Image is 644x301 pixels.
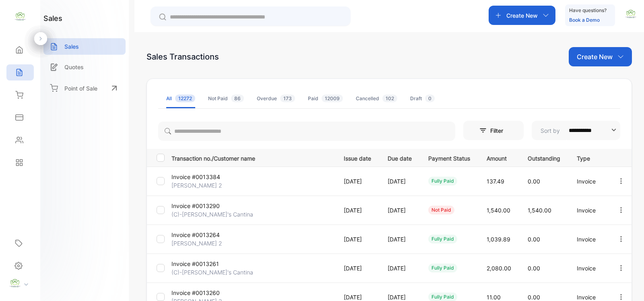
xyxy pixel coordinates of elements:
div: Overdue [257,95,295,102]
span: 86 [231,95,244,102]
p: Have questions? [569,6,607,14]
div: Cancelled [356,95,397,102]
p: (C)-[PERSON_NAME]'s Cantina [171,268,253,276]
p: Invoice #0013264 [171,231,225,239]
p: Due date [388,153,412,163]
p: Transaction no./Customer name [171,153,334,163]
p: [PERSON_NAME] 2 [171,239,225,247]
span: 12272 [175,95,195,102]
div: fully paid [428,235,457,243]
p: [DATE] [388,206,412,214]
div: fully paid [428,264,457,272]
p: Invoice [577,206,601,214]
p: [PERSON_NAME] 2 [171,181,225,190]
span: 102 [382,95,397,102]
p: Sort by [541,126,560,135]
span: 1,540.00 [487,207,510,214]
p: Invoice #0013261 [171,260,225,268]
span: 0.00 [528,294,540,301]
p: Outstanding [528,153,560,163]
img: logo [14,10,26,23]
p: Payment Status [428,153,470,163]
button: avatar [625,6,637,25]
button: Create New [489,6,555,25]
p: Quotes [64,63,84,71]
span: 0.00 [528,178,540,185]
div: All [166,95,195,102]
p: Issue date [344,153,371,163]
p: Invoice [577,264,601,272]
a: Book a Demo [569,17,600,23]
span: 12009 [322,95,343,102]
p: Invoice #0013290 [171,202,225,210]
p: Create New [577,52,613,62]
div: Sales Transactions [147,51,219,63]
p: Invoice [577,177,601,186]
div: Draft [410,95,435,102]
img: avatar [625,8,637,20]
h1: sales [43,13,62,24]
span: 11.00 [487,294,501,301]
span: 137.49 [487,178,504,185]
span: 0.00 [528,236,540,243]
a: Point of Sale [43,79,126,97]
div: Not Paid [208,95,244,102]
span: 0.00 [528,265,540,272]
p: [DATE] [388,177,412,186]
p: Create New [506,11,538,20]
p: Type [577,153,601,163]
p: Amount [487,153,511,163]
p: Sales [64,42,79,51]
span: 1,540.00 [528,207,551,214]
a: Sales [43,38,126,55]
button: Sort by [532,121,620,140]
img: profile [9,277,21,289]
p: Invoice #0013260 [171,289,225,297]
span: 0 [425,95,435,102]
span: 1,039.89 [487,236,510,243]
p: [DATE] [344,206,371,214]
p: [DATE] [344,264,371,272]
p: Point of Sale [64,84,97,93]
a: Quotes [43,59,126,75]
div: Paid [308,95,343,102]
button: Create New [569,47,632,66]
p: [DATE] [344,177,371,186]
p: Invoice #0013384 [171,173,225,181]
p: [DATE] [344,235,371,243]
span: 173 [280,95,295,102]
span: 2,080.00 [487,265,511,272]
div: fully paid [428,177,457,186]
div: not paid [428,206,454,214]
p: (C)-[PERSON_NAME]'s Cantina [171,210,253,219]
p: [DATE] [388,235,412,243]
p: [DATE] [388,264,412,272]
p: Invoice [577,235,601,243]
